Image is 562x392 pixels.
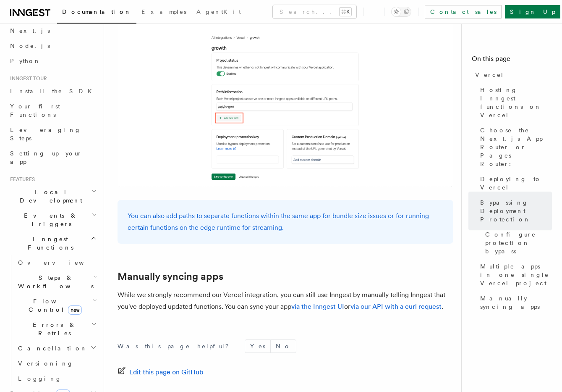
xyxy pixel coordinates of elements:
[7,188,91,205] span: Local Development
[472,54,552,67] h4: On this page
[118,366,204,378] a: Edit this page on GitHub
[477,291,552,314] a: Manually syncing apps
[10,88,97,95] span: Install the SDK
[480,262,552,287] span: Multiple apps in one single Vercel project
[7,235,91,252] span: Inngest Functions
[15,371,99,386] a: Logging
[245,340,270,353] button: Yes
[10,150,82,165] span: Setting up your app
[141,8,186,15] span: Examples
[15,344,87,353] span: Cancellation
[129,366,204,378] span: Edit this page on GitHub
[15,321,91,337] span: Errors & Retries
[191,3,246,23] a: AgentKit
[472,67,552,82] a: Vercel
[118,342,235,350] p: Was this page helpful?
[7,23,99,38] a: Next.js
[196,8,241,15] span: AgentKit
[118,271,223,282] a: Manually syncing apps
[477,123,552,171] a: Choose the Next.js App Router or Pages Router:
[391,7,411,17] button: Toggle dark mode
[136,3,191,23] a: Examples
[480,126,552,168] span: Choose the Next.js App Router or Pages Router:
[7,38,99,53] a: Node.js
[7,232,99,255] button: Inngest Functions
[15,274,94,290] span: Steps & Workflows
[10,103,60,118] span: Your first Functions
[18,375,62,382] span: Logging
[15,294,99,317] button: Flow Controlnew
[340,8,351,16] kbd: ⌘K
[7,99,99,122] a: Your first Functions
[10,42,50,49] span: Node.js
[7,75,47,82] span: Inngest tour
[57,3,136,24] a: Documentation
[7,146,99,169] a: Setting up your app
[505,5,560,18] a: Sign Up
[7,176,35,183] span: Features
[15,356,99,371] a: Versioning
[480,294,552,311] span: Manually syncing apps
[271,340,296,353] button: No
[15,317,99,341] button: Errors & Retries
[118,289,453,313] p: While we strongly recommend our Vercel integration, you can still use Inngest by manually telling...
[15,270,99,294] button: Steps & Workflows
[15,255,99,270] a: Overview
[18,259,105,266] span: Overview
[477,171,552,195] a: Deploying to Vercel
[10,126,81,142] span: Leveraging Steps
[482,227,552,259] a: Configure protection bypass
[7,211,91,228] span: Events & Triggers
[475,71,504,79] span: Vercel
[62,8,131,15] span: Documentation
[18,360,73,367] span: Versioning
[68,305,82,315] span: new
[291,303,344,310] a: via the Inngest UI
[15,297,92,314] span: Flow Control
[477,82,552,123] a: Hosting Inngest functions on Vercel
[7,184,99,208] button: Local Development
[7,122,99,146] a: Leveraging Steps
[15,341,99,356] button: Cancellation
[477,259,552,291] a: Multiple apps in one single Vercel project
[480,86,552,119] span: Hosting Inngest functions on Vercel
[480,175,552,192] span: Deploying to Vercel
[7,255,99,386] div: Inngest Functions
[7,53,99,68] a: Python
[273,5,356,18] button: Search...⌘K
[10,58,41,64] span: Python
[118,200,453,244] div: You can also add paths to separate functions within the same app for bundle size issues or for ru...
[477,195,552,227] a: Bypassing Deployment Protection
[425,5,502,18] a: Contact sales
[10,27,50,34] span: Next.js
[485,230,552,255] span: Configure protection bypass
[350,303,442,310] a: via our API with a curl request
[480,198,552,224] span: Bypassing Deployment Protection
[7,84,99,99] a: Install the SDK
[7,208,99,232] button: Events & Triggers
